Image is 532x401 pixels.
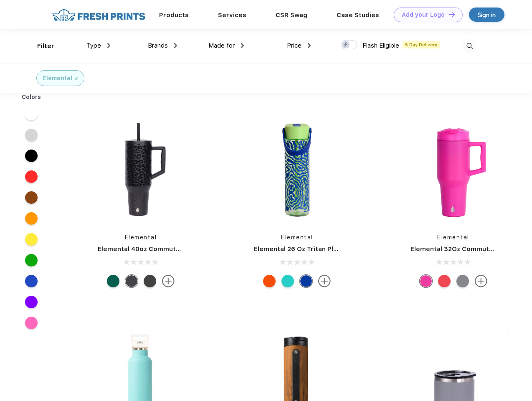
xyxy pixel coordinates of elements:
div: Robin's Egg [281,275,294,287]
span: Type [86,42,101,49]
div: Elemental [43,74,72,83]
div: Aqua Waves [300,275,312,287]
img: DT [449,12,455,17]
img: more.svg [318,275,331,287]
div: Good Vibes [263,275,276,287]
span: 5 Day Delivery [403,41,440,48]
div: Add your Logo [402,11,445,18]
img: desktop_search.svg [463,39,476,53]
div: Filter [37,41,54,51]
a: Sign in [469,8,504,22]
span: Brands [148,42,168,49]
img: dropdown.png [241,43,244,48]
div: Forest Green [107,275,119,287]
span: Price [287,42,301,49]
a: Elemental [281,234,313,241]
img: fo%20logo%202.webp [50,8,148,22]
a: CSR Swag [276,11,307,19]
a: Services [218,11,246,19]
div: Black Leopard [125,275,138,287]
div: Graphite [456,275,469,287]
img: more.svg [162,275,175,287]
a: Elemental 32Oz Commuter Tumbler [410,245,524,253]
img: dropdown.png [107,43,110,48]
a: Elemental 26 Oz Tritan Plastic Water Bottle [254,245,392,253]
div: Hot Pink [420,275,432,287]
img: more.svg [475,275,487,287]
a: Elemental [125,234,157,241]
span: Made for [208,42,235,49]
img: func=resize&h=266 [85,114,196,225]
div: Sign in [478,10,496,20]
a: Elemental [437,234,469,241]
img: dropdown.png [308,43,311,48]
img: filter_cancel.svg [75,77,78,80]
a: Elemental 40oz Commuter Tumbler [98,245,211,253]
a: Products [159,11,189,19]
div: Colors [15,93,48,102]
div: Gunmetal [144,275,156,287]
img: dropdown.png [174,43,177,48]
span: Flash Eligible [362,42,399,49]
img: func=resize&h=266 [241,114,352,225]
img: func=resize&h=266 [398,114,509,225]
div: Red [438,275,451,287]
